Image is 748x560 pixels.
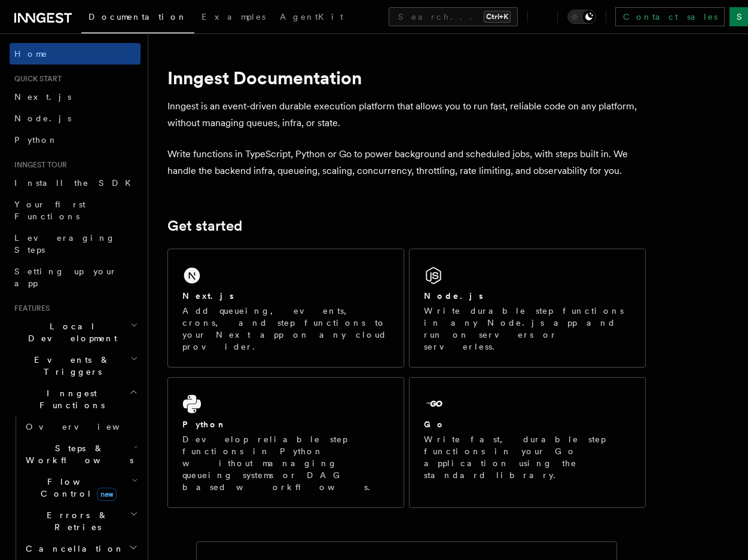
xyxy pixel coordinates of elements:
h2: Node.js [424,290,483,302]
a: Home [10,43,141,65]
p: Write durable step functions in any Node.js app and run on servers or serverless. [424,305,631,353]
span: Setting up your app [14,267,117,288]
kbd: Ctrl+K [484,11,511,23]
p: Inngest is an event-driven durable execution platform that allows you to run fast, reliable code ... [167,98,646,131]
span: Features [10,304,50,313]
a: Python [10,129,141,151]
span: Flow Control [21,476,132,500]
span: Install the SDK [14,178,138,188]
span: Home [14,48,48,60]
a: Contact sales [615,7,725,26]
button: Search...Ctrl+K [389,7,518,26]
a: Your first Functions [10,194,141,227]
a: AgentKit [273,4,350,32]
a: Next.js [10,86,141,108]
a: Examples [194,4,273,32]
a: PythonDevelop reliable step functions in Python without managing queueing systems or DAG based wo... [167,377,404,508]
button: Errors & Retries [21,504,141,538]
span: Inngest tour [10,160,67,170]
span: Quick start [10,74,62,84]
span: AgentKit [280,12,343,22]
button: Events & Triggers [10,349,141,382]
span: Examples [201,12,265,22]
span: Cancellation [21,543,124,555]
span: Inngest Functions [10,387,129,411]
a: Node.js [10,108,141,129]
a: Setting up your app [10,261,141,294]
span: Next.js [14,92,71,102]
button: Local Development [10,316,141,349]
p: Write fast, durable step functions in your Go application using the standard library. [424,433,631,481]
a: Overview [21,416,141,437]
span: Node.js [14,114,71,123]
span: Errors & Retries [21,509,130,533]
span: Leveraging Steps [14,233,115,255]
a: Node.jsWrite durable step functions in any Node.js app and run on servers or serverless. [409,249,646,368]
a: Next.jsAdd queueing, events, crons, and step functions to your Next app on any cloud provider. [167,249,404,368]
button: Steps & Workflows [21,437,141,471]
a: Install the SDK [10,172,141,194]
p: Write functions in TypeScript, Python or Go to power background and scheduled jobs, with steps bu... [167,146,646,179]
h2: Python [182,418,227,430]
span: Local Development [10,320,130,344]
p: Add queueing, events, crons, and step functions to your Next app on any cloud provider. [182,305,389,353]
span: Events & Triggers [10,354,130,378]
span: Python [14,135,58,145]
h2: Go [424,418,445,430]
span: Steps & Workflows [21,442,133,466]
span: Your first Functions [14,200,86,221]
a: GoWrite fast, durable step functions in your Go application using the standard library. [409,377,646,508]
h2: Next.js [182,290,234,302]
a: Documentation [81,4,194,33]
button: Cancellation [21,538,141,559]
h1: Inngest Documentation [167,67,646,88]
button: Toggle dark mode [567,10,596,24]
a: Leveraging Steps [10,227,141,261]
span: Overview [26,422,149,432]
span: Documentation [88,12,187,22]
a: Get started [167,218,242,234]
p: Develop reliable step functions in Python without managing queueing systems or DAG based workflows. [182,433,389,493]
button: Inngest Functions [10,382,141,416]
button: Flow Controlnew [21,471,141,504]
span: new [97,488,117,501]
